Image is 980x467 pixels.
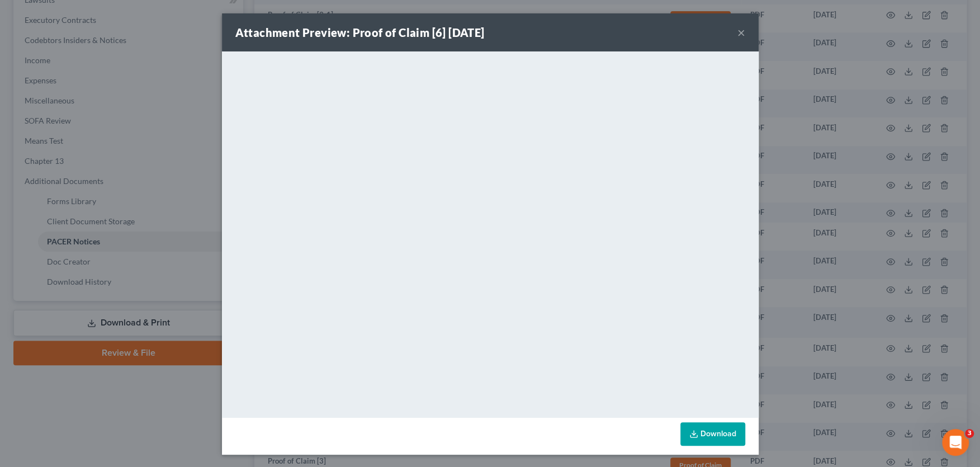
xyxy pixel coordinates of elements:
span: 3 [965,429,974,438]
button: × [737,26,745,39]
a: Download [680,422,745,446]
iframe: Intercom live chat [942,429,969,456]
strong: Attachment Preview: Proof of Claim [6] [DATE] [235,26,485,39]
iframe: <object ng-attr-data='[URL][DOMAIN_NAME]' type='application/pdf' width='100%' height='650px'></ob... [222,51,759,415]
